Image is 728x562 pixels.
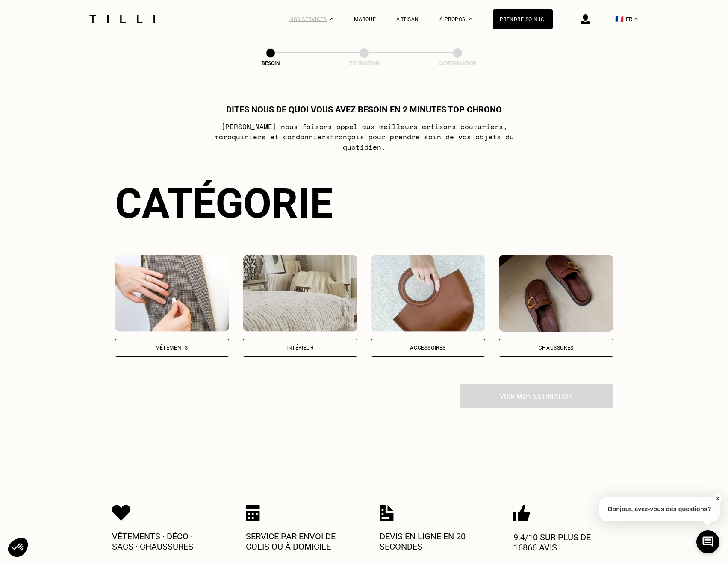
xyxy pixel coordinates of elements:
[156,345,188,350] div: Vêtements
[539,345,574,350] div: Chaussures
[380,505,394,521] img: Icon
[115,255,230,332] img: Vêtements
[246,531,348,552] p: Service par envoi de colis ou à domicile
[513,532,616,553] p: 9.4/10 sur plus de 16866 avis
[469,18,472,20] img: Menu déroulant à propos
[115,179,613,227] div: Catégorie
[226,104,502,115] h1: Dites nous de quoi vous avez besoin en 2 minutes top chrono
[380,531,482,552] p: Devis en ligne en 20 secondes
[713,494,722,503] button: X
[615,15,624,23] span: 🇫🇷
[493,9,553,29] a: Prendre soin ici
[396,16,419,22] a: Artisan
[112,505,131,521] img: Icon
[581,14,590,24] img: icône connexion
[354,16,376,22] a: Marque
[513,505,530,522] img: Icon
[246,505,260,521] img: Icon
[228,60,313,66] div: Besoin
[371,255,486,332] img: Accessoires
[410,345,446,350] div: Accessoires
[286,345,313,350] div: Intérieur
[499,255,613,332] img: Chaussures
[243,255,357,332] img: Intérieur
[86,15,158,23] img: Logo du service de couturière Tilli
[415,60,500,66] div: Confirmation
[634,18,638,20] img: menu déroulant
[599,497,720,521] p: Bonjour, avez-vous des questions?
[195,121,533,152] p: [PERSON_NAME] nous faisons appel aux meilleurs artisans couturiers , maroquiniers et cordonniers ...
[112,531,215,552] p: Vêtements · Déco · Sacs · Chaussures
[321,60,407,66] div: Estimation
[330,18,333,20] img: Menu déroulant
